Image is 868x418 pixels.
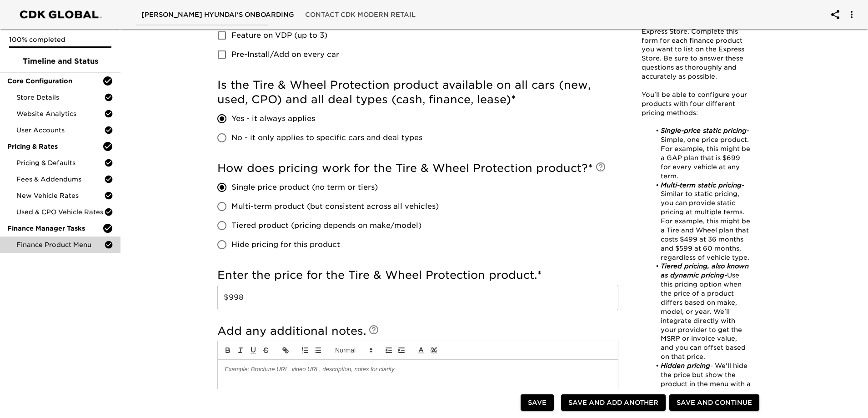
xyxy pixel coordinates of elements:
[7,142,102,151] span: Pricing & Rates
[651,262,751,362] li: Use this pricing option when the price of a product differs based on make, model, or year. We'll ...
[231,49,339,60] span: Pre-Install/Add on every car
[231,30,327,41] span: Feature on VDP (up to 3)
[305,9,416,20] span: Contact CDK Modern Retail
[651,126,751,181] li: - Simple, one price product. For example, this might be a GAP plan that is $699 for every vehicle...
[141,9,294,20] span: [PERSON_NAME] Hyundai's Onboarding
[16,240,104,249] span: Finance Product Menu
[651,181,751,262] li: Similar to static pricing, you can provide static pricing at multiple terms. For example, this mi...
[16,109,104,118] span: Website Analytics
[7,76,102,86] span: Core Configuration
[231,132,422,143] span: No - it only applies to specific cars and deal types
[231,113,315,124] span: Yes - it always applies
[16,158,104,167] span: Pricing & Defaults
[651,362,751,407] li: - We'll hide the price but show the product in the menu with a description, product, and provider.
[642,90,751,117] p: You'll be able to configure your products with four different pricing methods:
[16,126,104,135] span: User Accounts
[7,224,102,233] span: Finance Manager Tasks
[9,35,111,44] p: 100% completed
[217,78,618,107] h5: Is the Tire & Wheel Protection product available on all cars (new, used, CPO) and all deal types ...
[661,127,747,134] em: Single-price static pricing
[561,394,666,411] button: Save and Add Another
[521,394,554,411] button: Save
[669,394,759,411] button: Save and Continue
[661,181,742,188] em: Multi-term static pricing
[231,220,421,231] span: Tiered product (pricing depends on make/model)
[231,239,340,250] span: Hide pricing for this product
[217,161,618,176] h5: How does pricing work for the Tire & Wheel Protection product?
[231,182,378,193] span: Single price product (no term or tiers)
[217,285,618,310] input: Example: $499
[217,324,618,338] h5: Add any additional notes.
[742,181,744,188] em: -
[7,56,113,67] span: Timeline and Status
[16,93,104,102] span: Store Details
[661,362,710,369] em: Hidden pricing
[231,201,439,212] span: Multi-term product (but consistent across all vehicles)
[824,4,846,25] button: account of current user
[16,191,104,200] span: New Vehicle Rates
[661,262,751,279] em: Tiered pricing, also known as dynamic pricing
[16,175,104,184] span: Fees & Addendums
[16,207,104,217] span: Used & CPO Vehicle Rates
[724,272,727,279] em: -
[217,268,618,282] h5: Enter the price for the Tire & Wheel Protection product.
[841,4,863,25] button: account of current user
[528,397,547,408] span: Save
[568,397,658,408] span: Save and Add Another
[677,397,752,408] span: Save and Continue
